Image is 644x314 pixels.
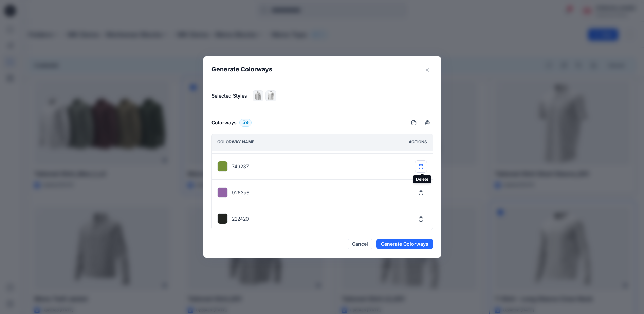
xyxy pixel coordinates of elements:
p: Colorway name [217,139,254,146]
button: Cancel [348,239,372,249]
h6: Colorways [211,119,237,127]
p: Actions [409,139,427,146]
button: Close [422,65,433,75]
button: Generate Colorways [376,239,433,249]
header: Generate Colorways [203,56,441,82]
p: 222420 [232,215,249,222]
img: T-Shirt - Long Sleeve Crew Neck [266,91,276,101]
p: 9263a6 [232,189,250,196]
p: 749237 [232,163,249,170]
p: Selected Styles [211,92,247,99]
span: 59 [242,119,249,127]
img: Mens Button Front LS Shirt Block [253,91,263,101]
